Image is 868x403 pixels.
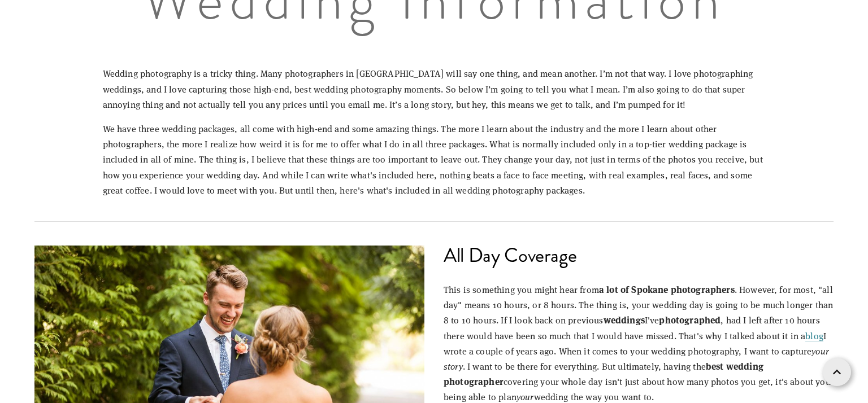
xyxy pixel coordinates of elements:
[599,283,735,296] strong: a lot of Spokane photographers
[517,391,534,402] em: your
[659,313,721,326] strong: photographed
[103,65,766,112] p: Wedding photography is a tricky thing. Many photographers in [GEOGRAPHIC_DATA] will say one thing...
[444,345,831,372] em: your story
[444,246,834,265] h2: All Day Coverage
[805,330,823,343] a: blog
[604,313,645,326] strong: weddings
[706,360,724,373] strong: best
[103,121,766,198] p: We have three wedding packages, all come with high-end and some amazing things. The more I learn ...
